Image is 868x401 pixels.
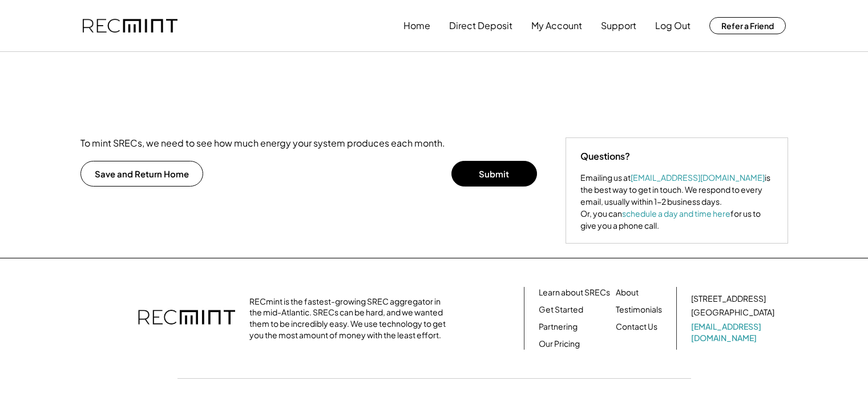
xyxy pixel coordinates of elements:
a: Partnering [539,321,578,333]
a: Learn about SRECs [539,287,610,298]
a: About [616,287,639,298]
div: Questions? [580,149,630,163]
button: Log Out [655,14,691,37]
button: Home [403,14,430,37]
a: Testimonials [616,304,662,315]
a: [EMAIL_ADDRESS][DOMAIN_NAME] [691,321,777,343]
div: [GEOGRAPHIC_DATA] [691,307,774,318]
a: Get Started [539,304,583,315]
div: Emailing us at is the best way to get in touch. We respond to every email, usually within 1-2 bus... [580,172,773,232]
a: Our Pricing [539,338,580,350]
button: Refer a Friend [709,17,786,34]
div: RECmint is the fastest-growing SREC aggregator in the mid-Atlantic. SRECs can be hard, and we wan... [249,296,452,341]
button: Support [601,14,636,37]
button: Save and Return Home [80,161,203,187]
button: Submit [451,161,537,187]
a: schedule a day and time here [622,208,730,218]
img: recmint-logotype%403x.png [83,19,177,33]
img: recmint-logotype%403x.png [138,298,235,338]
button: My Account [531,14,582,37]
div: To mint SRECs, we need to see how much energy your system produces each month. [80,137,445,149]
a: [EMAIL_ADDRESS][DOMAIN_NAME] [631,172,765,183]
div: [STREET_ADDRESS] [691,293,766,305]
a: Contact Us [616,321,657,333]
button: Direct Deposit [449,14,512,37]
